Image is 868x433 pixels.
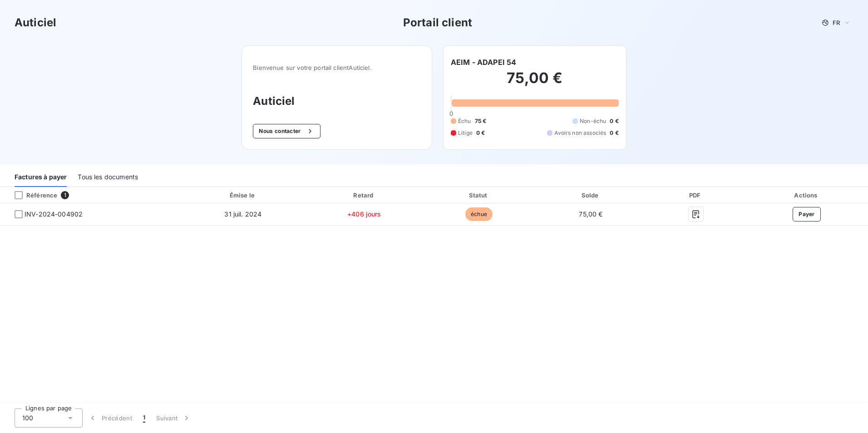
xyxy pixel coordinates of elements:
div: Statut [424,191,534,200]
div: Factures à payer [15,168,67,187]
h3: Auticiel [15,15,56,31]
span: 1 [61,191,69,199]
button: Nous contacter [253,124,320,138]
span: 75 € [475,117,487,125]
span: 100 [22,413,33,423]
span: 1 [143,413,145,423]
span: 75,00 € [579,210,602,218]
span: Échu [458,117,471,125]
span: Avoirs non associés [554,129,606,137]
span: échue [465,207,493,221]
span: +406 jours [347,210,381,218]
div: PDF [648,191,744,200]
div: Solde [538,191,644,200]
button: Payer [793,207,821,221]
button: Suivant [151,408,197,428]
span: INV-2024-004902 [25,210,83,219]
div: Actions [747,191,866,200]
div: Tous les documents [78,168,138,187]
span: 0 € [610,129,618,137]
span: 0 [449,110,453,117]
div: Référence [7,191,57,199]
div: Retard [308,191,421,200]
span: 0 € [610,117,618,125]
span: FR [833,19,840,26]
h3: Auticiel [253,93,421,109]
span: Non-échu [580,117,606,125]
span: 0 € [476,129,485,137]
span: 31 juil. 2024 [224,210,261,218]
div: Émise le [182,191,304,200]
h6: AEIM - ADAPEI 54 [451,57,516,68]
button: Précédent [83,408,138,428]
span: Bienvenue sur votre portail client Auticiel . [253,64,421,71]
span: Litige [458,129,473,137]
h2: 75,00 € [451,69,619,96]
h3: Portail client [403,15,472,31]
button: 1 [138,408,151,428]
